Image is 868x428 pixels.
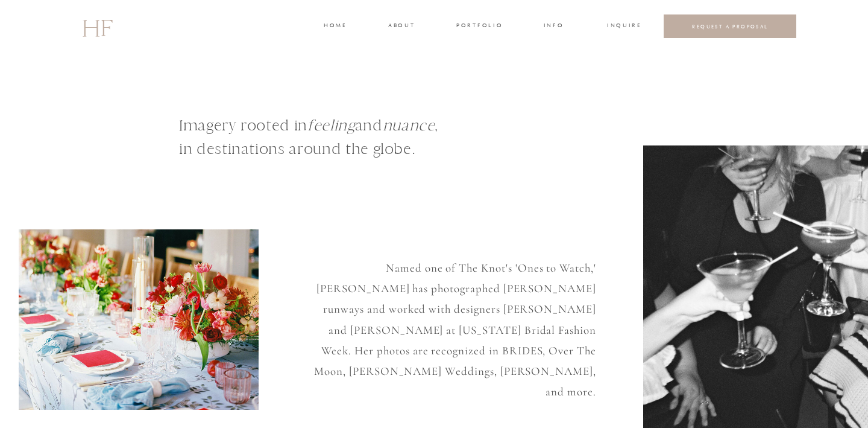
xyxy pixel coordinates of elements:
[456,21,502,32] a: portfolio
[304,258,596,382] p: Named one of The Knot's 'Ones to Watch,' [PERSON_NAME] has photographed [PERSON_NAME] runways and...
[388,21,414,32] a: about
[307,116,355,135] i: feeling
[383,116,435,135] i: nuance
[82,9,112,44] a: HF
[324,21,346,32] a: home
[607,21,640,32] a: INQUIRE
[179,113,505,177] h1: Imagery rooted in and , in destinations around the globe.
[673,23,787,30] a: REQUEST A PROPOSAL
[542,21,565,32] a: INFO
